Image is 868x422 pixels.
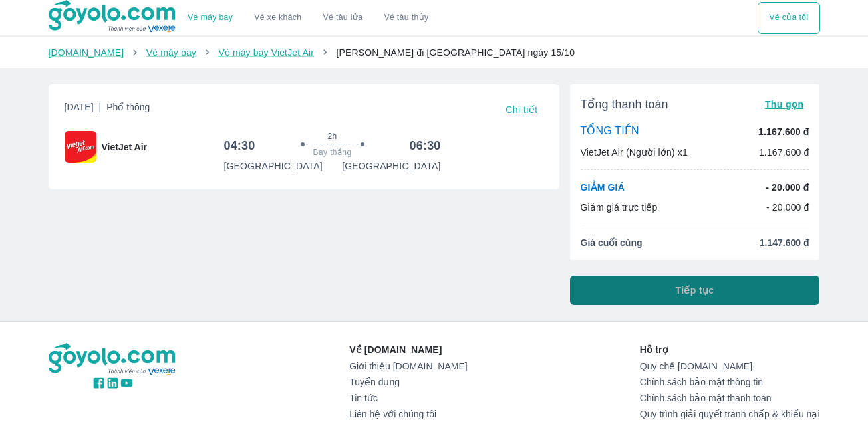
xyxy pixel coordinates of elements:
[254,13,301,23] a: Vé xe khách
[760,236,809,249] span: 1.147.600 đ
[336,47,575,58] span: [PERSON_NAME] đi [GEOGRAPHIC_DATA] ngày 15/10
[313,147,352,158] span: Bay thẳng
[327,131,337,142] span: 2h
[581,96,668,112] span: Tổng thanh toán
[640,409,820,419] a: Quy trình giải quyết tranh chấp & khiếu nại
[349,409,467,419] a: Liên hệ với chúng tôi
[500,100,543,119] button: Chi tiết
[581,146,688,159] p: VietJet Air (Người lớn) x1
[410,138,441,154] h6: 06:30
[49,47,124,58] a: [DOMAIN_NAME]
[49,343,178,376] img: logo
[581,201,658,214] p: Giảm giá trực tiếp
[758,125,809,138] p: 1.167.600 đ
[349,377,467,387] a: Tuyển dụng
[506,104,537,115] span: Chi tiết
[106,102,150,112] span: Phổ thông
[313,2,374,34] a: Vé tàu lửa
[224,159,323,173] p: [GEOGRAPHIC_DATA]
[146,47,196,58] a: Vé máy bay
[349,343,467,356] p: Về [DOMAIN_NAME]
[758,2,819,34] div: choose transportation mode
[640,361,820,371] a: Quy chế [DOMAIN_NAME]
[765,99,804,110] span: Thu gọn
[218,47,313,58] a: Vé máy bay VietJet Air
[188,13,233,23] a: Vé máy bay
[102,140,147,154] span: VietJet Air
[766,181,809,194] p: - 20.000 đ
[759,146,809,159] p: 1.167.600 đ
[49,46,820,59] nav: breadcrumb
[99,102,102,112] span: |
[676,284,714,297] span: Tiếp tục
[65,100,150,119] span: [DATE]
[570,276,820,305] button: Tiếp tục
[640,343,820,356] p: Hỗ trợ
[581,236,643,249] span: Giá cuối cùng
[758,2,819,34] button: Vé của tôi
[177,2,439,34] div: choose transportation mode
[342,159,440,173] p: [GEOGRAPHIC_DATA]
[640,393,820,403] a: Chính sách bảo mật thanh toán
[224,138,255,154] h6: 04:30
[349,361,467,371] a: Giới thiệu [DOMAIN_NAME]
[640,377,820,387] a: Chính sách bảo mật thông tin
[766,201,809,214] p: - 20.000 đ
[373,2,439,34] button: Vé tàu thủy
[760,95,809,114] button: Thu gọn
[581,124,639,139] p: TỔNG TIỀN
[349,393,467,403] a: Tin tức
[581,181,625,194] p: GIẢM GIÁ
